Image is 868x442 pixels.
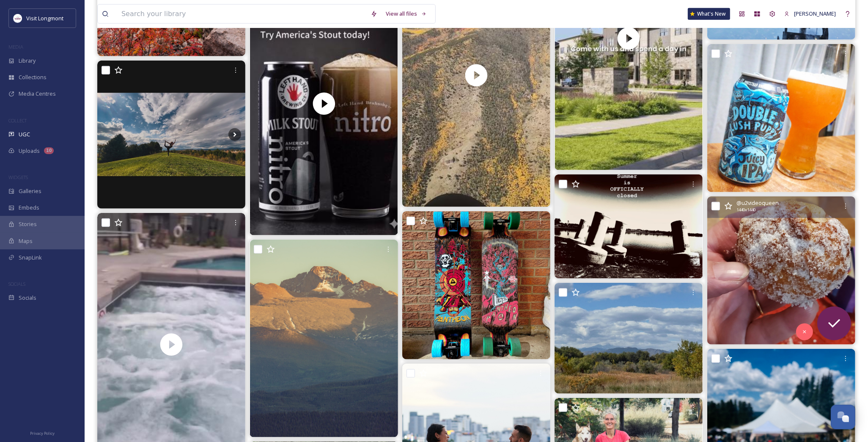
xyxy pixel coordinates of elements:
[780,6,840,22] a: [PERSON_NAME]
[19,204,39,212] span: Embeds
[737,199,779,207] span: @ u2videoqueen
[19,187,41,195] span: Galleries
[555,283,703,394] img: 7 Days of Grateful. 1 of 7 Blue Sky. The ‘ber Months Warm Sun #7daysofgrateful #colorado #fall #o...
[19,254,42,262] span: SnapLink
[14,14,22,22] img: longmont.jpg
[707,196,855,345] img: Had a good market last night, so treated myself to some malasadas from hawaiiandonutcompany. Oh m...
[707,44,855,192] img: #doublelushpuppy #bootstrapbrewing #juicyipa #アメリカ #クラフトビール #ヒビノビア #堺東
[19,147,40,155] span: Uploads
[19,237,33,245] span: Maps
[402,211,550,359] img: "All dressed up and ready to go oh-oh" locoskateshopcolorado thelittledogcolorado pantheonlongboa...
[19,90,56,98] span: Media Centres
[8,174,28,180] span: WIDGETS
[30,431,55,436] span: Privacy Policy
[117,5,366,23] input: Search your library
[44,147,54,154] div: 10
[30,428,55,438] a: Privacy Policy
[8,44,23,50] span: MEDIA
[831,405,855,429] button: Open Chat
[8,281,25,287] span: SOCIALS
[8,117,27,124] span: COLLECT
[19,57,36,65] span: Library
[26,14,63,22] span: Visit Longmont
[19,130,30,138] span: UGC
[555,174,703,279] img: See ya next summer! #closed #summer2025 #seeyounextyear #longmont #longmontcolorado
[382,6,431,22] a: View all files
[19,294,36,302] span: Socials
[97,61,245,209] img: What a blessing today was #gratitude #craftyoga #community #longmontcolorado #yogagram
[19,73,47,81] span: Collections
[688,8,730,20] a: What's New
[737,207,756,213] span: 1440 x 1440
[794,10,836,17] span: [PERSON_NAME]
[19,220,37,228] span: Stories
[250,240,398,437] img: Longs Peak from Upper Beaver Meadows ⛰️ One of my favorite times to do photography is golden hour...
